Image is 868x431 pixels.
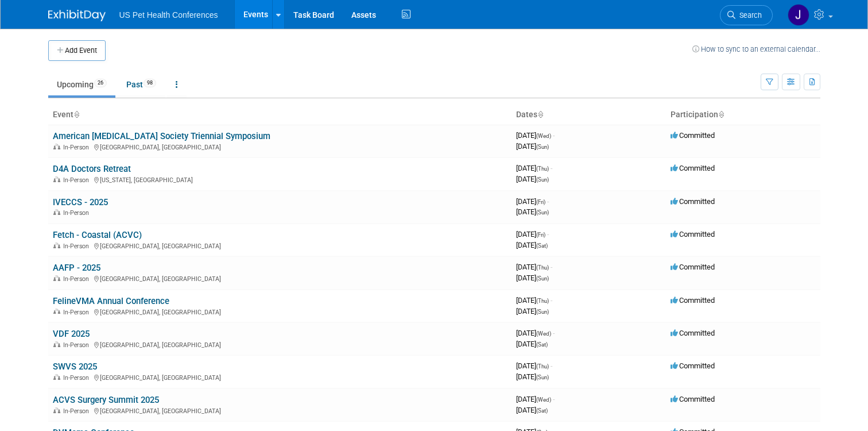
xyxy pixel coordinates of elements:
span: (Thu) [536,264,549,271]
img: In-Person Event [53,176,60,182]
div: [US_STATE], [GEOGRAPHIC_DATA] [53,175,507,184]
span: (Sun) [536,309,549,315]
span: [DATE] [516,274,549,282]
img: In-Person Event [53,309,60,314]
span: (Fri) [536,199,545,205]
span: [DATE] [516,207,549,216]
span: Committed [671,361,715,370]
span: [DATE] [516,395,555,403]
div: [GEOGRAPHIC_DATA], [GEOGRAPHIC_DATA] [53,340,507,349]
a: VDF 2025 [53,329,90,339]
th: Participation [666,105,820,125]
span: [DATE] [516,307,549,315]
span: 98 [144,79,156,87]
span: [DATE] [516,241,548,249]
span: Committed [671,131,715,140]
span: Search [735,11,762,20]
div: [GEOGRAPHIC_DATA], [GEOGRAPHIC_DATA] [53,142,507,151]
span: In-Person [63,144,92,151]
a: Search [720,5,773,25]
img: ExhibitDay [48,10,106,21]
span: (Sat) [536,407,548,414]
span: [DATE] [516,340,548,348]
span: - [547,197,549,206]
span: [DATE] [516,197,549,206]
a: Past98 [118,74,165,95]
div: [GEOGRAPHIC_DATA], [GEOGRAPHIC_DATA] [53,307,507,316]
span: [DATE] [516,296,552,305]
a: Sort by Event Name [73,110,79,119]
span: (Thu) [536,166,549,172]
span: (Fri) [536,232,545,238]
th: Dates [511,105,666,125]
span: In-Person [63,176,92,184]
div: [GEOGRAPHIC_DATA], [GEOGRAPHIC_DATA] [53,241,507,250]
span: In-Person [63,374,92,382]
span: [DATE] [516,131,555,140]
span: - [551,263,552,271]
span: [DATE] [516,230,549,238]
span: Committed [671,230,715,238]
a: How to sync to an external calendar... [692,45,820,53]
a: ACVS Surgery Summit 2025 [53,395,159,405]
img: In-Person Event [53,144,60,149]
span: Committed [671,296,715,305]
span: (Sat) [536,341,548,348]
span: In-Person [63,341,92,349]
span: Committed [671,395,715,403]
span: - [553,329,555,337]
span: (Sun) [536,209,549,215]
span: In-Person [63,309,92,316]
img: In-Person Event [53,275,60,281]
span: (Sun) [536,275,549,282]
span: Committed [671,263,715,271]
span: [DATE] [516,164,552,172]
span: (Wed) [536,397,551,403]
img: Jessica Ocampo [788,4,809,26]
span: [DATE] [516,175,549,183]
span: (Thu) [536,363,549,370]
span: - [551,164,552,172]
span: (Sat) [536,243,548,249]
span: (Thu) [536,298,549,304]
img: In-Person Event [53,374,60,380]
button: Add Event [48,40,106,61]
span: - [551,361,552,370]
span: [DATE] [516,329,555,337]
span: - [551,296,552,305]
a: American [MEDICAL_DATA] Society Triennial Symposium [53,131,270,141]
th: Event [48,105,511,125]
div: [GEOGRAPHIC_DATA], [GEOGRAPHIC_DATA] [53,406,507,415]
a: FelineVMA Annual Conference [53,296,169,306]
span: Committed [671,197,715,206]
span: US Pet Health Conferences [119,10,218,20]
span: (Wed) [536,133,551,139]
span: Committed [671,164,715,172]
a: Upcoming26 [48,74,115,95]
div: [GEOGRAPHIC_DATA], [GEOGRAPHIC_DATA] [53,274,507,283]
span: In-Person [63,407,92,415]
span: In-Person [63,209,92,217]
span: [DATE] [516,361,552,370]
span: - [547,230,549,238]
a: Sort by Participation Type [718,110,724,119]
span: In-Person [63,275,92,283]
img: In-Person Event [53,407,60,413]
a: IVECCS - 2025 [53,197,108,207]
span: [DATE] [516,372,549,381]
span: (Wed) [536,330,551,337]
a: Sort by Start Date [537,110,543,119]
a: AAFP - 2025 [53,263,100,273]
span: - [553,131,555,140]
img: In-Person Event [53,341,60,347]
a: Fetch - Coastal (ACVC) [53,230,142,240]
span: - [553,395,555,403]
span: 26 [94,79,107,87]
span: (Sun) [536,374,549,380]
span: (Sun) [536,144,549,150]
img: In-Person Event [53,209,60,215]
img: In-Person Event [53,243,60,248]
span: [DATE] [516,263,552,271]
a: D4A Doctors Retreat [53,164,131,174]
span: [DATE] [516,142,549,151]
